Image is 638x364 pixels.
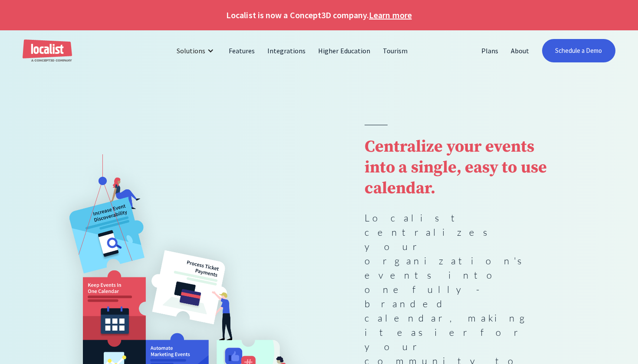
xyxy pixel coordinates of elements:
[23,39,72,62] a: home
[223,40,261,61] a: Features
[542,39,615,62] a: Schedule a Demo
[261,40,312,61] a: Integrations
[170,40,223,61] div: Solutions
[365,136,547,199] strong: Centralize your events into a single, easy to use calendar.
[505,40,536,61] a: About
[312,40,377,61] a: Higher Education
[369,9,411,22] a: Learn more
[177,45,205,56] div: Solutions
[475,40,505,61] a: Plans
[377,40,414,61] a: Tourism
